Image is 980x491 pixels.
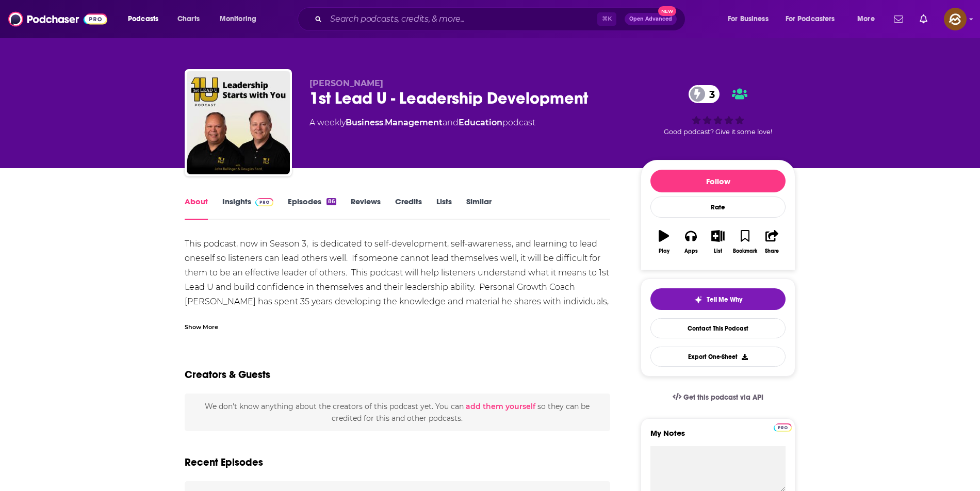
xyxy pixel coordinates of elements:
[944,8,967,30] span: Logged in as hey85204
[721,11,781,27] button: open menu
[385,118,443,127] a: Management
[351,197,381,220] a: Reviews
[759,223,786,260] button: Share
[774,422,792,432] a: Pro website
[944,8,967,30] img: User Profile
[707,296,742,304] span: Tell Me Why
[288,197,336,220] a: Episodes86
[890,10,907,28] a: Show notifications dropdown
[213,11,270,27] button: open menu
[677,223,704,260] button: Apps
[714,248,722,254] div: List
[185,456,263,469] h2: Recent Episodes
[466,402,535,411] button: add them yourself
[205,402,590,422] span: We don't know anything about the creators of this podcast yet . You can so they can be credited f...
[705,223,731,260] button: List
[309,117,535,129] div: A weekly podcast
[625,13,677,25] button: Open AdvancedNew
[664,128,772,136] span: Good podcast? Give it some love!
[774,423,792,432] img: Podchaser Pro
[436,197,452,220] a: Lists
[185,237,610,323] div: This podcast, now in Season 3, is dedicated to self-development, self-awareness, and learning to ...
[443,118,459,127] span: and
[728,12,769,26] span: For Business
[664,385,772,410] a: Get this podcast via API
[307,7,695,31] div: Search podcasts, credits, & more...
[786,12,835,26] span: For Podcasters
[944,8,967,30] button: Show profile menu
[857,12,875,26] span: More
[765,248,779,254] div: Share
[185,197,208,220] a: About
[128,12,158,26] span: Podcasts
[699,85,720,103] span: 3
[346,118,383,127] a: Business
[650,288,786,310] button: tell me why sparkleTell Me Why
[650,223,677,260] button: Play
[222,197,273,220] a: InsightsPodchaser Pro
[383,118,385,127] span: ,
[650,197,786,218] div: Rate
[689,85,720,103] a: 3
[255,198,273,206] img: Podchaser Pro
[466,197,492,220] a: Similar
[650,170,786,192] button: Follow
[395,197,422,220] a: Credits
[629,17,672,22] span: Open Advanced
[121,11,172,27] button: open menu
[459,118,502,127] a: Education
[326,198,336,205] div: 86
[220,12,256,26] span: Monitoring
[850,11,888,27] button: open menu
[8,9,107,29] img: Podchaser - Follow, Share and Rate Podcasts
[659,248,669,254] div: Play
[684,248,698,254] div: Apps
[326,11,597,27] input: Search podcasts, credits, & more...
[187,71,290,174] img: 1st Lead U - Leadership Development
[185,368,270,381] h2: Creators & Guests
[916,10,932,28] a: Show notifications dropdown
[779,11,850,27] button: open menu
[309,78,383,88] span: [PERSON_NAME]
[694,296,703,304] img: tell me why sparkle
[683,393,763,402] span: Get this podcast via API
[171,11,206,27] a: Charts
[733,248,757,254] div: Bookmark
[650,318,786,338] a: Contact This Podcast
[658,6,677,16] span: New
[650,428,786,446] label: My Notes
[650,347,786,367] button: Export One-Sheet
[177,12,200,26] span: Charts
[597,12,616,26] span: ⌘ K
[641,78,795,142] div: 3Good podcast? Give it some love!
[731,223,758,260] button: Bookmark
